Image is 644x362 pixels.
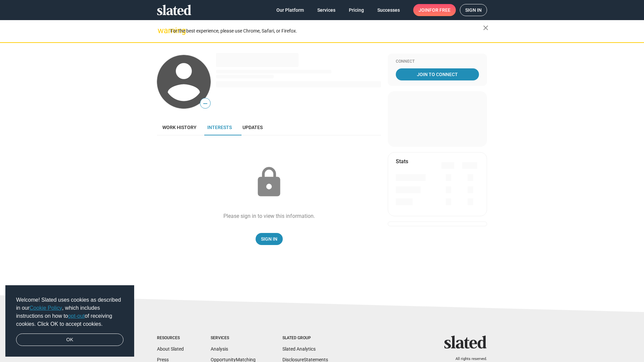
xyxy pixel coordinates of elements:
mat-card-title: Stats [396,158,408,165]
div: Connect [396,59,479,64]
span: Sign In [261,233,277,245]
span: Join [419,4,450,16]
span: Updates [243,125,263,130]
span: Join To Connect [397,68,478,80]
span: for free [429,4,450,16]
span: Our Platform [276,4,304,16]
a: Join To Connect [396,68,479,80]
div: Services [211,336,256,341]
a: Our Platform [271,4,309,16]
a: Cookie Policy [30,305,62,311]
a: Services [312,4,341,16]
span: Sign in [465,4,482,16]
a: Analysis [211,346,228,352]
mat-icon: warning [158,26,166,35]
mat-icon: lock [252,166,286,199]
a: opt-out [68,313,85,319]
a: Work history [157,119,202,135]
mat-icon: close [482,24,490,32]
span: Welcome! Slated uses cookies as described in our , which includes instructions on how to of recei... [16,296,123,328]
div: Slated Group [282,336,328,341]
div: For the best experience, please use Chrome, Safari, or Firefox. [170,26,483,36]
a: Pricing [343,4,369,16]
span: Services [317,4,335,16]
a: Successes [372,4,405,16]
span: Successes [377,4,400,16]
a: Sign in [460,4,487,16]
span: Pricing [349,4,364,16]
a: Updates [237,119,268,135]
a: Sign In [256,233,283,245]
a: dismiss cookie message [16,334,123,346]
div: cookieconsent [5,285,134,357]
div: Please sign in to view this information. [223,213,315,220]
span: Work history [162,125,197,130]
a: Interests [202,119,237,135]
div: Resources [157,336,184,341]
span: — [200,99,210,108]
a: About Slated [157,346,184,352]
a: Joinfor free [413,4,456,16]
span: Interests [207,125,232,130]
a: Slated Analytics [282,346,316,352]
